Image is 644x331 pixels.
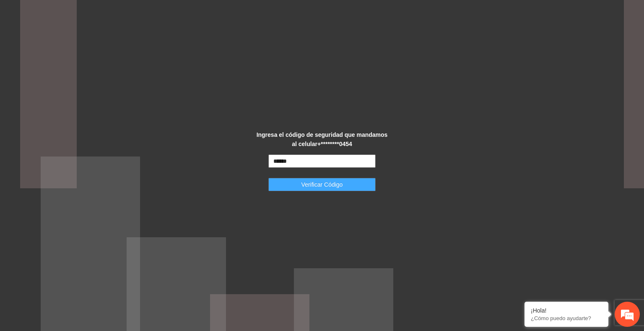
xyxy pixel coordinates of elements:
div: Minimizar ventana de chat en vivo [138,4,158,24]
strong: Ingresa el código de seguridad que mandamos al celular +********0454 [257,131,388,147]
button: Verificar Código [268,178,376,191]
p: ¿Cómo puedo ayudarte? [531,315,602,321]
span: Estamos en línea. [49,112,116,196]
span: Verificar Código [301,180,343,189]
div: Chatee con nosotros ahora [44,43,141,54]
div: ¡Hola! [531,307,602,314]
textarea: Escriba su mensaje y pulse “Intro” [4,228,160,258]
